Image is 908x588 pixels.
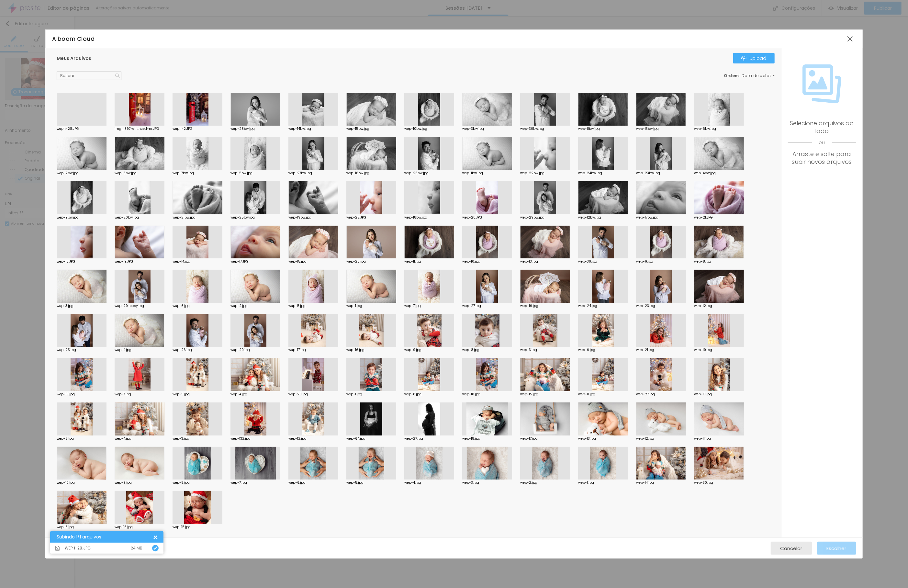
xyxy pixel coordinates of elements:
img: Icone [802,64,841,103]
div: wep-10.jpg [462,260,512,263]
div: wep-27bw.jpg [288,172,338,175]
div: wep-30.jpg [578,260,628,263]
div: wep-19.JPG [115,260,164,263]
div: wep-21bw.jpg [173,216,222,219]
div: wep-9.jpg [636,260,686,263]
input: Buscar [57,72,121,80]
div: wep-4bw.jpg [694,172,744,175]
div: wep-10.jpg [57,481,106,484]
div: wep-5.jpg [173,393,222,396]
div: wep-64.jpg [346,437,396,440]
div: wep-19bw.jpg [288,216,338,219]
div: wep-1bw.jpg [462,172,512,175]
div: wep-4.jpg [115,437,164,440]
div: weph-2.JPG [173,127,222,130]
div: wep-27.jpg [636,393,686,396]
div: wep-28.jpg [346,260,396,263]
div: wep-8.jpg [404,393,454,396]
div: wep-12bw.jpg [578,216,628,219]
div: wep-20bw.jpg [115,216,164,219]
div: wep-3.jpg [173,437,222,440]
span: Meus Arquivos [57,55,91,62]
div: wep-8bw.jpg [115,172,164,175]
div: wep-18.jpg [462,393,512,396]
div: wep-11.jpg [404,260,454,263]
div: wep-3bw.jpg [462,127,512,130]
div: wep-13.jpg [578,437,628,440]
div: wep-23bw.jpg [636,172,686,175]
div: wep-8.jpg [173,481,222,484]
div: weph-28.JPG [57,127,106,130]
button: IconeUpload [733,53,775,63]
button: Escolher [817,542,856,555]
div: wep-14.jpg [636,481,686,484]
div: wep-8.jpg [694,260,744,263]
span: ou [788,135,856,150]
div: Selecione arquivos ao lado Arraste e solte para subir novos arquivos [788,119,856,166]
div: wep-25.jpg [57,348,106,352]
div: wep-4.jpg [230,393,280,396]
div: wep-13.jpg [520,260,570,263]
span: Alboom Cloud [52,35,95,43]
div: wep-13bw.jpg [636,127,686,130]
div: wep-9.jpg [115,481,164,484]
div: : [724,74,775,78]
div: wep-28bw.jpg [230,127,280,130]
img: Icone [741,56,746,61]
div: wep-15.jpg [288,260,338,263]
div: wep-20.JPG [462,216,512,219]
div: wep-7.jpg [115,393,164,396]
div: wep-21.JPG [694,216,744,219]
div: wep-15.jpg [520,393,570,396]
div: wep-12.jpg [288,437,338,440]
div: wep-27.jpg [404,437,454,440]
div: wep-26.jpg [173,348,222,352]
div: wep-22.JPG [346,216,396,219]
div: wep-17.jpg [520,437,570,440]
div: wep-9bw.jpg [57,216,106,219]
div: wep-24.jpg [578,304,628,308]
div: wep-15bw.jpg [346,127,396,130]
div: wep-30bw.jpg [520,127,570,130]
img: Icone [115,73,120,78]
div: wep-21.jpg [636,348,686,352]
div: wep-14.jpg [173,260,222,263]
span: Escolher [827,546,846,551]
div: wep-19.jpg [694,348,744,352]
div: wep-8.jpg [57,526,106,529]
div: 24 MB [131,546,142,550]
span: Data de upload [742,74,776,78]
div: wep-16.jpg [520,304,570,308]
div: wep-7.jpg [404,304,454,308]
div: wep-5.jpg [57,437,106,440]
div: wep-27.jpg [462,304,512,308]
div: wep-15.jpg [173,526,222,529]
div: Subindo 1/1 arquivos [57,535,152,539]
div: wep-1.jpg [346,393,396,396]
div: wep-5.jpg [346,481,396,484]
div: wep-12.jpg [636,437,686,440]
div: wep-18bw.jpg [404,216,454,219]
div: wep-17.jpg [288,348,338,352]
div: wep-4.jpg [404,481,454,484]
div: img_1397-en...nced-nr.JPG [115,127,164,130]
div: wep-6bw.jpg [694,127,744,130]
div: wep-26bw.jpg [404,172,454,175]
div: wep-18.JPG [57,260,106,263]
div: wep-29-copy.jpg [115,304,164,308]
div: wep-4.jpg [115,348,164,352]
div: wep-17bw.jpg [636,216,686,219]
div: wep-6.jpg [288,481,338,484]
div: wep-6.jpg [173,304,222,308]
div: wep-11.jpg [694,437,744,440]
div: wep-25bw.jpg [230,216,280,219]
div: wep-22bw.jpg [520,172,570,175]
div: wep-3.jpg [520,348,570,352]
div: wep-16.jpg [115,526,164,529]
div: wep-16.jpg [346,348,396,352]
span: WEPH-28.JPG [65,546,91,550]
div: wep-16bw.jpg [346,172,396,175]
div: wep-18.jpg [57,393,106,396]
div: wep-29bw.jpg [520,216,570,219]
div: wep-5bw.jpg [230,172,280,175]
